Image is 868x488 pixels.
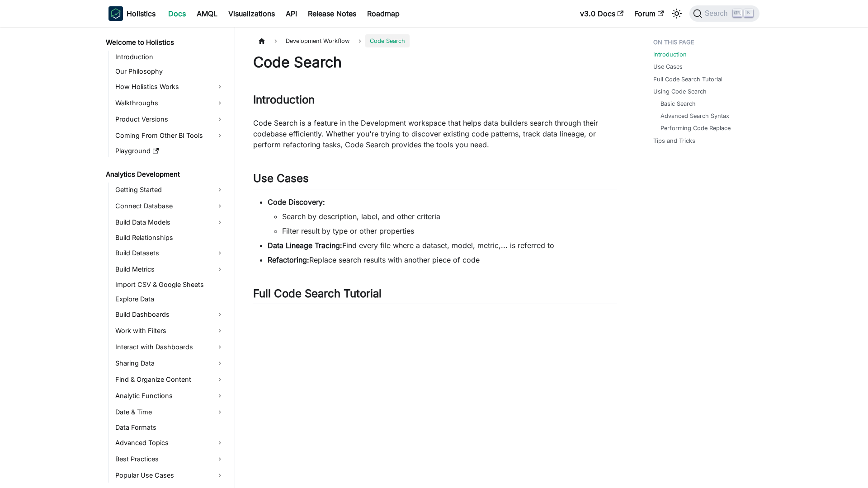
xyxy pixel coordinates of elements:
h2: Introduction [253,93,617,110]
strong: Data Lineage Tracing: [268,241,342,250]
a: Using Code Search [653,87,707,96]
a: Coming From Other BI Tools [113,128,227,143]
kbd: K [744,9,753,17]
li: Search by description, label, and other criteria [282,211,617,222]
a: Performing Code Replace [660,124,731,132]
h2: Use Cases [253,172,617,189]
a: Visualizations [223,6,280,21]
a: Date & Time [113,405,227,419]
a: Welcome to Holistics [103,36,227,49]
strong: Code Discovery: [268,197,325,206]
a: AMQL [191,6,223,21]
a: Roadmap [362,6,405,21]
a: Basic Search [660,99,696,108]
a: Advanced Search Syntax [660,112,729,120]
span: Development Workflow [281,34,354,47]
a: Product Versions [113,112,227,127]
a: Build Dashboards [113,307,227,322]
a: Analytics Development [103,168,227,181]
p: Code Search is a feature in the Development workspace that helps data builders search through the... [253,117,617,150]
li: Filter result by type or other properties [282,225,617,236]
a: Data Formats [113,421,227,434]
a: Build Data Models [113,215,227,230]
a: API [280,6,302,21]
nav: Breadcrumbs [253,34,617,47]
h2: Full Code Search Tutorial [253,287,617,304]
strong: Refactoring: [268,255,309,264]
a: Analytic Functions [113,389,227,403]
a: HolisticsHolistics [108,6,156,21]
a: Walkthroughs [113,96,227,110]
a: Docs [163,6,191,21]
b: Holistics [127,8,156,19]
a: Getting Started [113,183,227,197]
li: Replace search results with another piece of code [268,254,617,265]
a: Import CSV & Google Sheets [113,278,227,291]
a: Home page [253,34,270,47]
a: Popular Use Cases [113,468,227,483]
a: Build Metrics [113,262,227,277]
a: Full Code Search Tutorial [653,75,722,84]
a: Best Practices [113,452,227,466]
button: Search (Ctrl+K) [689,5,759,22]
a: Work with Filters [113,324,227,338]
a: Our Philosophy [113,65,227,78]
a: Interact with Dashboards [113,340,227,354]
a: Build Relationships [113,231,227,244]
a: Use Cases [653,62,683,71]
a: How Holistics Works [113,80,227,94]
img: Holistics [108,6,123,21]
button: Switch between dark and light mode (currently light mode) [670,6,684,21]
li: Find every file where a dataset, model, metric,... is referred to [268,240,617,251]
a: Forum [629,6,669,21]
a: Playground [113,145,227,157]
a: Explore Data [113,293,227,305]
nav: Docs sidebar [99,27,235,488]
a: Introduction [653,50,687,59]
span: Code Search [365,34,410,47]
a: Tips and Tricks [653,136,695,145]
a: v3.0 Docs [575,6,629,21]
a: Find & Organize Content [113,372,227,387]
a: Introduction [113,51,227,63]
span: Search [702,9,733,18]
a: Advanced Topics [113,436,227,450]
a: Build Datasets [113,246,227,260]
a: Connect Database [113,199,227,213]
a: Release Notes [302,6,362,21]
a: Sharing Data [113,356,227,371]
h1: Code Search [253,53,617,71]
